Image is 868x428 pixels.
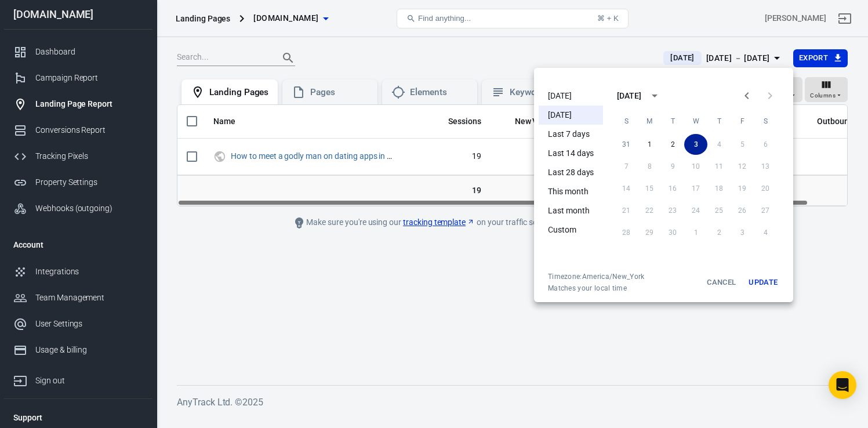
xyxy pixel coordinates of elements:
[645,86,664,106] button: calendar view is open, switch to year view
[539,106,603,125] li: [DATE]
[829,371,856,399] div: Open Intercom Messenger
[755,110,776,133] span: Saturday
[744,272,782,293] button: Update
[639,110,660,133] span: Monday
[684,134,707,155] button: 3
[539,163,603,182] li: Last 28 days
[539,86,603,106] li: [DATE]
[661,134,684,155] button: 2
[539,144,603,163] li: Last 14 days
[615,134,638,155] button: 31
[709,110,729,133] span: Thursday
[539,182,603,201] li: This month
[539,201,603,220] li: Last month
[703,272,740,293] button: Cancel
[548,272,645,281] div: Timezone: America/New_York
[548,284,645,293] span: Matches your local time
[616,110,637,133] span: Sunday
[732,110,753,133] span: Friday
[539,125,603,144] li: Last 7 days
[662,110,683,133] span: Tuesday
[617,90,641,102] div: [DATE]
[638,134,661,155] button: 1
[685,110,706,133] span: Wednesday
[539,220,603,240] li: Custom
[735,84,758,107] button: Previous month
